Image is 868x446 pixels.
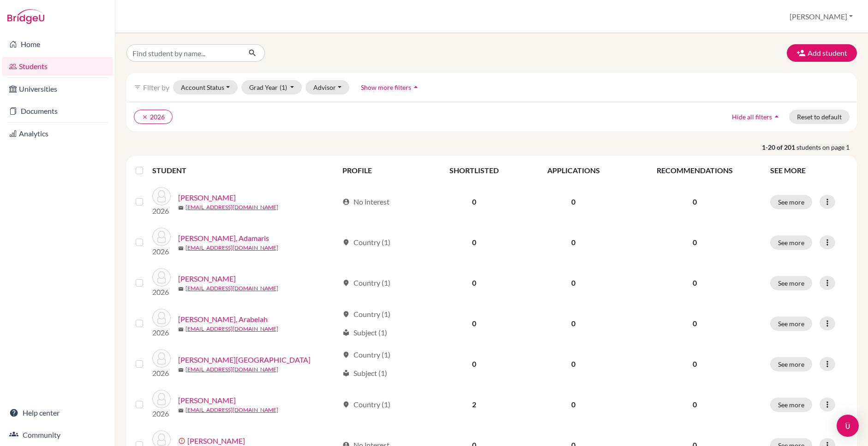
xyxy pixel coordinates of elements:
[2,426,113,444] a: Community
[186,365,278,374] a: [EMAIL_ADDRESS][DOMAIN_NAME]
[2,80,113,98] a: Universities
[785,8,857,25] button: [PERSON_NAME]
[342,368,387,379] div: Subject (1)
[342,311,350,318] span: location_on
[732,113,772,121] span: Hide all filters
[342,309,390,320] div: Country (1)
[522,222,624,263] td: 0
[342,327,387,338] div: Subject (1)
[342,349,390,360] div: Country (1)
[342,351,350,358] span: location_on
[152,187,171,205] img: Adams, Sarah
[134,83,141,91] i: filter_list
[152,159,337,182] th: STUDENT
[765,159,853,182] th: SEE MORE
[770,195,812,209] button: See more
[342,279,350,287] span: location_on
[178,233,269,244] a: [PERSON_NAME], Adamaris
[630,318,759,329] p: 0
[770,357,812,371] button: See more
[143,83,169,92] span: Filter by
[178,286,184,292] span: mail
[178,327,184,332] span: mail
[305,80,349,94] button: Advisor
[342,237,390,248] div: Country (1)
[126,44,241,62] input: Find student by name...
[625,159,765,182] th: RECOMMENDATIONS
[837,415,859,437] div: Open Intercom Messenger
[152,205,171,217] p: 2026
[796,142,857,152] span: students on page 1
[361,83,411,91] span: Show more filters
[152,228,171,246] img: Aguilar Mondaca, Adamaris
[241,80,302,94] button: Grad Year(1)
[152,268,171,287] img: Alvarez, Daileen
[522,182,624,222] td: 0
[342,239,350,246] span: location_on
[178,367,184,373] span: mail
[186,244,278,252] a: [EMAIL_ADDRESS][DOMAIN_NAME]
[770,276,812,290] button: See more
[630,277,759,288] p: 0
[178,408,184,413] span: mail
[178,437,187,445] span: error_outline
[630,237,759,248] p: 0
[770,235,812,250] button: See more
[186,284,278,293] a: [EMAIL_ADDRESS][DOMAIN_NAME]
[522,159,624,182] th: APPLICATIONS
[178,273,236,284] a: [PERSON_NAME]
[789,110,850,124] button: Reset to default
[522,263,624,303] td: 0
[186,406,278,414] a: [EMAIL_ADDRESS][DOMAIN_NAME]
[178,205,184,211] span: mail
[152,349,171,368] img: Anderson, Sydney
[342,399,390,410] div: Country (1)
[522,384,624,425] td: 0
[2,404,113,422] a: Help center
[152,408,171,419] p: 2026
[425,384,522,425] td: 2
[178,395,236,406] a: [PERSON_NAME]
[342,370,350,377] span: local_library
[173,80,238,94] button: Account Status
[342,198,350,205] span: account_circle
[342,277,390,288] div: Country (1)
[280,83,287,91] span: (1)
[762,142,796,152] strong: 1-20 of 201
[186,203,278,211] a: [EMAIL_ADDRESS][DOMAIN_NAME]
[152,390,171,408] img: Andrade, Kody
[2,57,113,76] a: Students
[134,110,173,124] button: clear2026
[425,159,522,182] th: SHORTLISTED
[770,398,812,412] button: See more
[770,317,812,331] button: See more
[425,222,522,263] td: 0
[152,287,171,298] p: 2026
[522,303,624,344] td: 0
[724,110,789,124] button: Hide all filtersarrow_drop_up
[186,325,278,333] a: [EMAIL_ADDRESS][DOMAIN_NAME]
[342,329,350,336] span: local_library
[2,102,113,120] a: Documents
[630,196,759,207] p: 0
[630,358,759,370] p: 0
[787,44,857,62] button: Add student
[178,354,311,365] a: [PERSON_NAME][GEOGRAPHIC_DATA]
[425,182,522,222] td: 0
[152,246,171,257] p: 2026
[152,327,171,338] p: 2026
[142,114,148,120] i: clear
[7,9,44,24] img: Bridge-U
[178,192,236,203] a: [PERSON_NAME]
[425,344,522,384] td: 0
[411,82,420,92] i: arrow_drop_up
[342,196,389,207] div: No interest
[337,159,425,182] th: PROFILE
[2,35,113,53] a: Home
[342,401,350,408] span: location_on
[152,309,171,327] img: Anderson, Arabelah
[2,124,113,143] a: Analytics
[152,368,171,379] p: 2026
[178,314,268,325] a: [PERSON_NAME], Arabelah
[178,246,184,251] span: mail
